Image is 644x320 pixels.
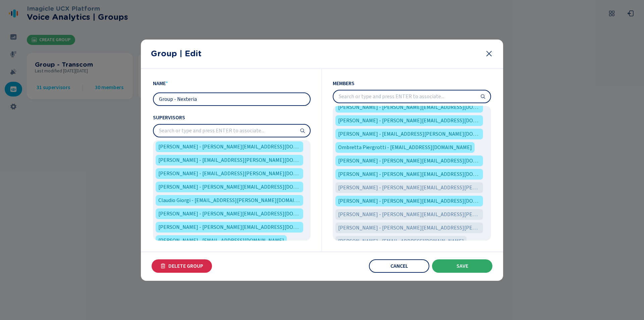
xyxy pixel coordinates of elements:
div: Sara Bontempelli - sara.bontempelli@widiba.it [335,169,483,180]
div: Cinzia Russo - cinzia.russo@widiba.it [156,168,303,179]
span: [PERSON_NAME] - [EMAIL_ADDRESS][PERSON_NAME][DOMAIN_NAME] [338,130,480,138]
div: Massimiliano Nava - massimiliano.nava@widiba.it [335,115,483,126]
button: Delete Group [152,259,212,273]
span: [PERSON_NAME] - [EMAIL_ADDRESS][PERSON_NAME][DOMAIN_NAME] [158,156,301,164]
button: Cancel [369,259,429,273]
div: Ciro Avventurato - ciro.avventurato@widiba.it [156,182,303,192]
span: [PERSON_NAME] - [EMAIL_ADDRESS][DOMAIN_NAME] [158,237,284,245]
div: Riccardo Ozzarini - riccardo.ozzarini@widiba.it [335,155,483,166]
span: [PERSON_NAME] - [PERSON_NAME][EMAIL_ADDRESS][DOMAIN_NAME] [338,197,480,205]
div: Aurora La Torre - aurora.latorre@widiba.it [156,155,303,166]
div: Ombretta Piergrotti - ombretta.piergotti@widiba.it [335,142,475,153]
span: [PERSON_NAME] - [PERSON_NAME][EMAIL_ADDRESS][DOMAIN_NAME] [158,143,301,151]
svg: search [480,94,486,99]
h2: Group | Edit [151,49,480,58]
div: Claudio Giorgi - claudio.giorgi@widiba.it [156,195,303,206]
span: [PERSON_NAME] - [PERSON_NAME][EMAIL_ADDRESS][PERSON_NAME][DOMAIN_NAME] [338,184,480,192]
div: Antonio Sodano - antonio.sodano@transcom.com [335,209,483,220]
span: Supervisors [153,114,311,121]
span: [PERSON_NAME] - [PERSON_NAME][EMAIL_ADDRESS][PERSON_NAME][DOMAIN_NAME] [338,224,480,232]
div: Nunzia Agata Guerrera - nunziaagata.guerrera@widiba.it [335,129,483,139]
input: Search or type and press ENTER to associate... [333,90,490,103]
button: Save [432,259,492,273]
span: [PERSON_NAME] - [PERSON_NAME][EMAIL_ADDRESS][DOMAIN_NAME] [338,157,480,165]
span: [PERSON_NAME] - [PERSON_NAME][EMAIL_ADDRESS][PERSON_NAME][DOMAIN_NAME] [338,210,480,218]
span: Ombretta Piergrotti - [EMAIL_ADDRESS][DOMAIN_NAME] [338,143,472,151]
div: Federica Giovenzana - federica.giovenzana@widiba.it [156,235,287,246]
input: Type the group name... [154,93,310,105]
input: Search or type and press ENTER to associate... [154,125,310,137]
div: Andrea Pezzano - andrea.pezzano@nexteria.it [335,182,483,193]
span: [PERSON_NAME] - [PERSON_NAME][EMAIL_ADDRESS][DOMAIN_NAME] [338,170,480,178]
svg: close [485,50,493,58]
svg: trash-fill [160,263,166,269]
span: Claudio Giorgi - [EMAIL_ADDRESS][PERSON_NAME][DOMAIN_NAME] [158,196,301,204]
div: Elena Carnio - elena.carnio@widiba.it [156,208,303,219]
span: Members [333,80,491,87]
span: [PERSON_NAME] - [PERSON_NAME][EMAIL_ADDRESS][DOMAIN_NAME] [338,117,480,125]
span: [PERSON_NAME] - [PERSON_NAME][EMAIL_ADDRESS][DOMAIN_NAME] [158,210,301,218]
span: [PERSON_NAME] - [PERSON_NAME][EMAIL_ADDRESS][DOMAIN_NAME] [158,223,301,231]
div: Emma Perri - emma.perri@transcom.com [335,222,483,233]
div: Antonella Costa - antonella.costa@widiba.it [156,141,303,152]
span: [PERSON_NAME] - [EMAIL_ADDRESS][PERSON_NAME][DOMAIN_NAME] [158,170,301,178]
span: [PERSON_NAME] - [PERSON_NAME][EMAIL_ADDRESS][DOMAIN_NAME] [338,103,480,111]
span: Cancel [390,263,408,269]
svg: search [300,128,305,133]
div: MariaFrancesca LaRosa - m.larosa@widiba.it [335,102,483,113]
span: [PERSON_NAME] - [EMAIL_ADDRESS][DOMAIN_NAME] [338,237,464,245]
div: Enrico Maria Fascina - enricomaria.fascina@widiba.it [156,222,303,233]
div: Antonella Costa - antonella.costa@widiba.it [335,196,483,206]
div: Ermete Morleo - ermete.morleo@transcom.com [335,236,467,247]
span: Delete Group [168,263,203,269]
span: Name [153,80,166,87]
span: [PERSON_NAME] - [PERSON_NAME][EMAIL_ADDRESS][DOMAIN_NAME] [158,183,301,191]
span: Save [457,263,468,269]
